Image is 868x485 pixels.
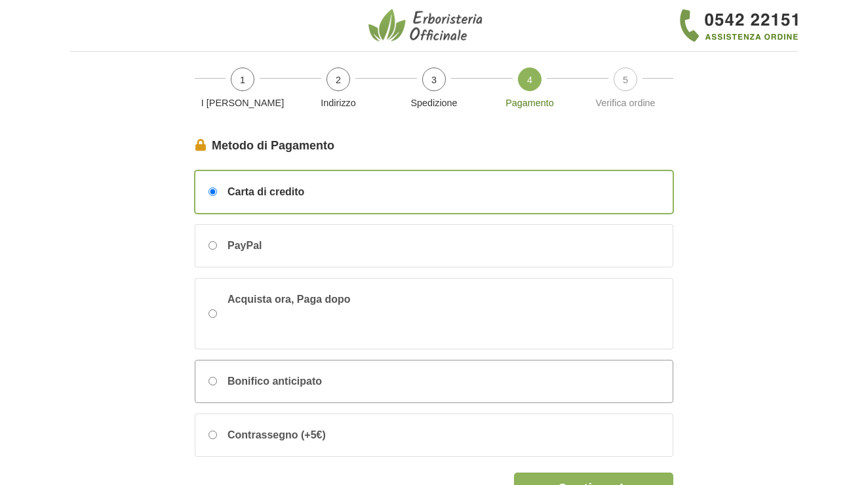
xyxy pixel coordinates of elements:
[326,68,350,91] span: 2
[231,68,254,91] span: 1
[227,427,326,443] span: Contrassegno (+5€)
[208,241,217,250] input: PayPal
[368,8,486,43] img: Erboristeria Officinale
[195,137,673,155] legend: Metodo di Pagamento
[487,96,572,111] p: Pagamento
[208,309,217,318] input: Acquista ora, Paga dopo
[227,238,262,254] span: PayPal
[422,68,446,91] span: 3
[227,307,424,331] iframe: PayPal Message 1
[518,68,542,91] span: 4
[227,184,304,200] span: Carta di credito
[208,431,217,439] input: Contrassegno (+5€)
[227,292,424,336] span: Acquista ora, Paga dopo
[208,187,217,196] input: Carta di credito
[391,96,477,111] p: Spedizione
[200,96,285,111] p: I [PERSON_NAME]
[296,96,381,111] p: Indirizzo
[208,377,217,385] input: Bonifico anticipato
[227,374,322,389] span: Bonifico anticipato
